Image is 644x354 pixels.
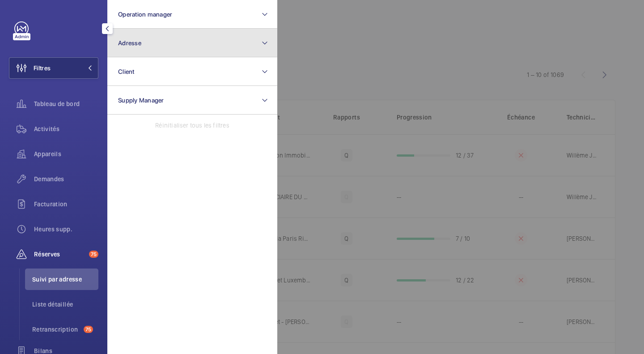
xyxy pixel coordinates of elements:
span: Activités [34,124,98,133]
span: 75 [89,251,98,258]
span: Retranscription [32,325,80,334]
span: Heures supp. [34,225,98,234]
button: Filtres [9,57,98,79]
span: 75 [84,326,93,333]
span: Filtres [34,64,51,73]
span: Liste détaillée [32,300,98,309]
span: Facturation [34,200,98,209]
span: Appareils [34,149,98,158]
span: Réserves [34,250,85,259]
span: Tableau de bord [34,99,98,108]
span: Suivi par adresse [32,275,98,284]
span: Demandes [34,175,98,183]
